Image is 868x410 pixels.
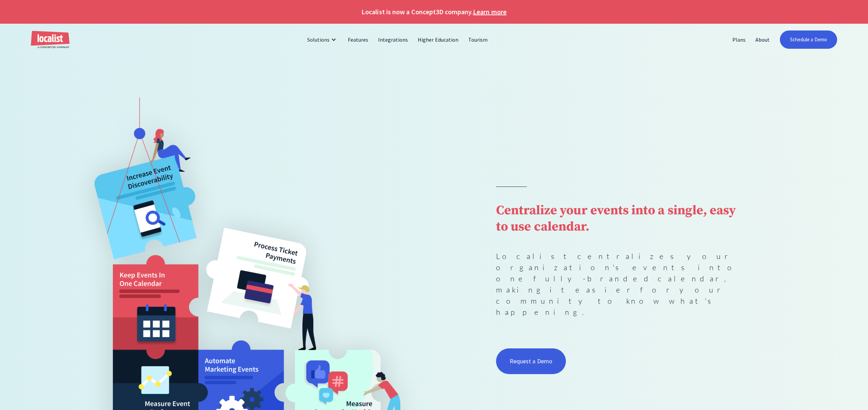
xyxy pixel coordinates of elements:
[751,31,775,48] a: About
[31,31,70,49] a: home
[373,31,413,48] a: Integrations
[780,30,837,49] a: Schedule a Demo
[728,31,751,48] a: Plans
[302,31,343,48] div: Solutions
[496,251,744,318] p: Localist centralizes your organization's events into one fully-branded calendar, making it easier...
[473,7,506,17] a: Learn more
[413,31,463,48] a: Higher Education
[496,348,566,374] a: Request a Demo
[463,31,493,48] a: Tourism
[496,202,736,235] strong: Centralize your events into a single, easy to use calendar.
[307,36,330,44] div: Solutions
[343,31,373,48] a: Features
